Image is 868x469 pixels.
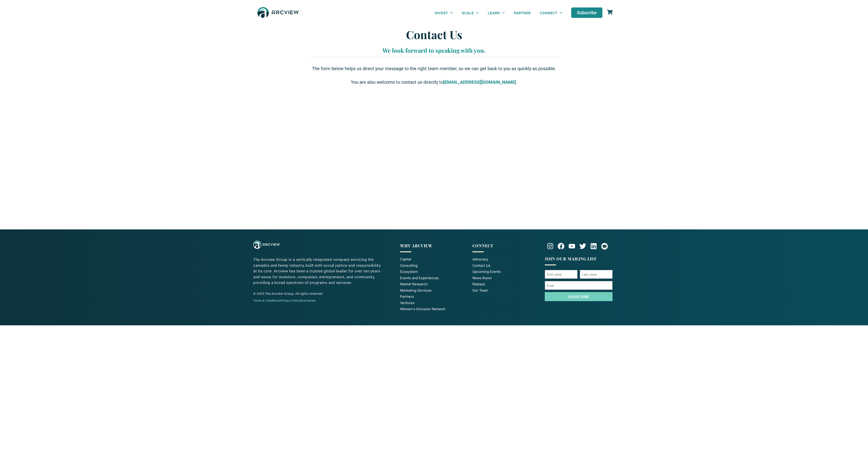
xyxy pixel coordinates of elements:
[443,79,516,85] strong: [EMAIL_ADDRESS][DOMAIN_NAME]
[400,282,468,287] a: Market Research
[472,257,540,262] a: Advocacy
[472,269,540,274] a: Upcoming Events
[400,288,468,293] a: Marketing Services
[253,257,381,286] p: The Arcview Group is a vertically integrated company servicing the cannabis and hemp industry, bu...
[400,263,468,268] a: Consulting
[400,282,428,287] span: Market Research
[472,257,488,262] span: Advocacy
[253,298,381,303] div: | |
[253,291,381,296] div: © 2025 The Arcview Group. All rights reserved.
[400,269,468,274] a: Ecosystem
[472,288,488,293] span: Our Team
[568,295,590,298] span: Subscribe
[253,299,280,302] a: Terms & Conditions
[400,294,414,299] span: Partners
[545,256,613,262] p: JOIN OUR MAILING LIST
[571,7,602,18] a: Subscribe
[443,79,516,86] a: [EMAIL_ADDRESS][DOMAIN_NAME]
[430,8,567,18] nav: Menu
[545,281,613,290] input: Email
[472,263,490,268] span: Contact Us
[301,299,316,302] a: Disclaimer
[472,276,540,281] a: News Room
[253,241,280,249] img: The Arcview Group
[255,5,301,21] img: The Arcview Group
[400,269,418,274] span: Ecosystem
[400,257,468,262] a: Capital
[312,66,556,71] span: The form below helps us direct your message to the right team member, so we can get back to you a...
[312,46,556,55] p: We look forward to speaking with you.
[400,276,439,281] span: Events and Experiences
[545,270,613,303] form: Mailing list
[400,307,468,312] a: Women's Inclusion Network
[400,276,468,281] a: Events and Experiences
[483,8,509,18] a: LEARN
[580,270,613,279] input: Last name
[400,243,468,249] p: WHY ARCVIEW
[472,263,540,268] a: Contact Us
[472,276,492,281] span: News Room
[281,299,300,302] a: Privacy Policy
[472,282,540,287] a: Replays
[400,263,417,268] span: Consulting
[400,307,445,312] span: Women's Inclusion Network
[312,28,556,41] h1: Contact Us
[400,257,411,262] span: Capital
[472,269,501,274] span: Upcoming Events
[535,8,567,18] a: CONNECT
[577,10,597,15] span: Subscribe
[472,243,540,249] div: CONNECT
[472,282,485,287] span: Replays
[400,300,468,306] a: Ventures
[545,270,578,279] input: First name
[312,79,556,86] p: You are also welcome to contact us directly to .
[457,8,483,18] a: SCALE
[430,8,457,18] a: INVEST
[472,288,540,293] a: Our Team
[400,300,415,306] span: Ventures
[509,8,535,18] a: PARTNER
[400,288,432,293] span: Marketing Services
[545,292,613,301] button: Subscribe
[400,294,468,299] a: Partners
